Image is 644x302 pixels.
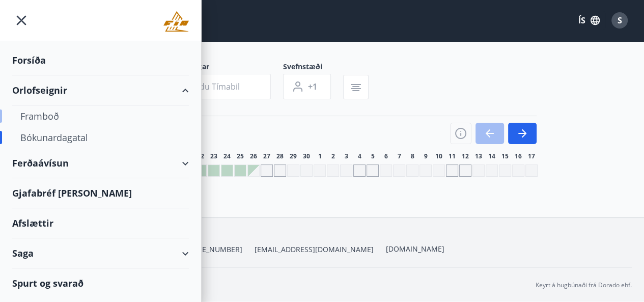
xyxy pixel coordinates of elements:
[331,152,335,160] span: 2
[459,164,471,177] div: Gráir dagar eru ekki bókanlegir
[308,81,317,92] span: +1
[12,268,189,298] div: Spurt og svarað
[250,152,257,160] span: 26
[188,81,240,92] span: Veldu tímabil
[353,164,366,177] div: Gráir dagar eru ekki bókanlegir
[446,164,458,177] div: Gráir dagar eru ekki bókanlegir
[488,152,495,160] span: 14
[210,152,217,160] span: 23
[367,164,379,177] div: Gráir dagar eru ekki bókanlegir
[340,164,352,177] div: Gráir dagar eru ekki bókanlegir
[528,152,535,160] span: 17
[486,164,498,177] div: Gráir dagar eru ekki bókanlegir
[255,244,374,255] span: [EMAIL_ADDRESS][DOMAIN_NAME]
[261,164,273,177] div: Gráir dagar eru ekki bókanlegir
[303,152,310,160] span: 30
[501,152,509,160] span: 15
[419,164,432,177] div: Gráir dagar eru ekki bókanlegir
[179,244,242,255] span: [PHONE_NUMBER]
[618,15,622,26] span: S
[237,152,244,160] span: 25
[12,208,189,238] div: Afslættir
[12,148,189,178] div: Ferðaávísun
[371,152,375,160] span: 5
[247,164,260,177] div: Gráir dagar eru ekki bókanlegir
[327,164,339,177] div: Gráir dagar eru ekki bókanlegir
[274,164,286,177] div: Gráir dagar eru ekki bókanlegir
[314,164,326,177] div: Gráir dagar eru ekki bókanlegir
[163,11,189,32] img: union_logo
[290,152,297,160] span: 29
[20,127,181,148] div: Bókunardagatal
[472,164,485,177] div: Gráir dagar eru ekki bókanlegir
[345,152,348,160] span: 3
[276,152,284,160] span: 28
[300,164,313,177] div: Gráir dagar eru ekki bókanlegir
[358,152,361,160] span: 4
[449,152,456,160] span: 11
[163,62,283,74] span: Dagsetningar
[386,244,444,254] a: [DOMAIN_NAME]
[12,75,189,105] div: Orlofseignir
[607,8,632,33] button: S
[499,164,511,177] div: Gráir dagar eru ekki bókanlegir
[525,164,538,177] div: Gráir dagar eru ekki bókanlegir
[12,178,189,208] div: Gjafabréf [PERSON_NAME]
[515,152,522,160] span: 16
[20,105,181,127] div: Framboð
[318,152,322,160] span: 1
[411,152,414,160] span: 8
[287,164,299,177] div: Gráir dagar eru ekki bókanlegir
[433,164,445,177] div: Gráir dagar eru ekki bókanlegir
[573,11,605,30] button: ÍS
[424,152,428,160] span: 9
[380,164,392,177] div: Gráir dagar eru ekki bókanlegir
[223,152,231,160] span: 24
[263,152,270,160] span: 27
[435,152,442,160] span: 10
[12,11,31,30] button: menu
[12,45,189,75] div: Forsíða
[283,62,343,74] span: Svefnstæði
[163,74,271,99] button: Veldu tímabil
[406,164,418,177] div: Gráir dagar eru ekki bókanlegir
[384,152,388,160] span: 6
[475,152,482,160] span: 13
[12,238,189,268] div: Saga
[512,164,524,177] div: Gráir dagar eru ekki bókanlegir
[393,164,405,177] div: Gráir dagar eru ekki bókanlegir
[536,281,632,290] p: Keyrt á hugbúnaði frá Dorado ehf.
[462,152,469,160] span: 12
[398,152,401,160] span: 7
[283,74,331,99] button: +1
